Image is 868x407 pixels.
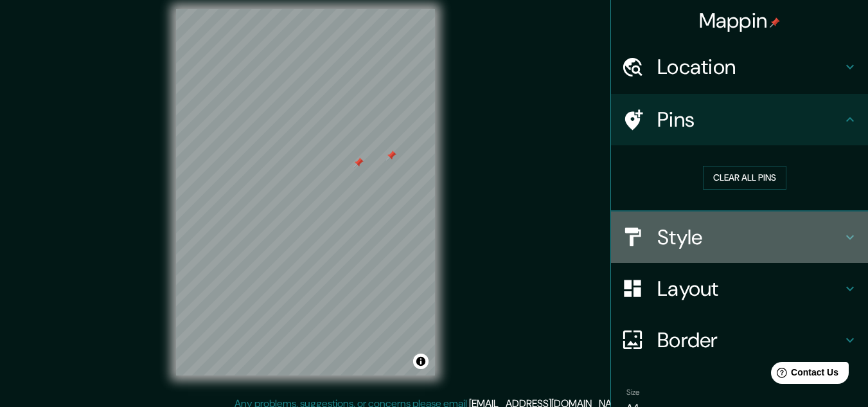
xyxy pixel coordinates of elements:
div: Border [611,314,868,366]
div: Location [611,41,868,93]
h4: Border [657,327,842,353]
h4: Layout [657,276,842,302]
div: Style [611,212,868,263]
iframe: Help widget launcher [754,357,854,393]
canvas: Map [176,9,435,375]
label: Size [626,386,640,397]
h4: Pins [657,107,842,132]
h4: Mappin [699,8,781,33]
button: Toggle attribution [413,354,429,369]
h4: Location [657,54,842,80]
div: Layout [611,263,868,314]
div: Pins [611,94,868,145]
button: Clear all pins [703,166,786,190]
img: pin-icon.png [770,17,780,28]
h4: Style [657,224,842,250]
